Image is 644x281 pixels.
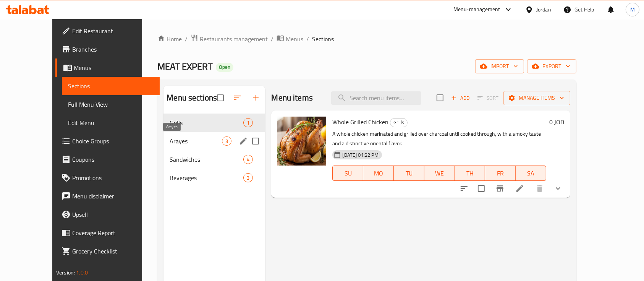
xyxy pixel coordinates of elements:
[157,34,576,44] nav: breadcrumb
[74,63,154,72] span: Menus
[163,114,265,132] div: Grills1
[475,59,524,73] button: import
[163,132,265,150] div: Arayes3edit
[55,205,160,224] a: Upsell
[448,92,472,104] button: Add
[76,268,88,278] span: 1.0.0
[455,166,485,181] button: TH
[244,156,252,163] span: 4
[491,179,509,198] button: Branch-specific-item
[515,184,524,193] a: Edit menu item
[55,22,160,40] a: Edit Restaurant
[170,155,243,164] span: Sandwiches
[455,179,473,198] button: sort-choices
[55,58,160,77] a: Menus
[167,92,217,104] h2: Menu sections
[55,40,160,58] a: Branches
[68,81,154,91] span: Sections
[238,135,249,147] button: edit
[68,118,154,127] span: Edit Menu
[306,34,309,44] li: /
[277,34,303,44] a: Menus
[339,151,382,159] span: [DATE] 01:22 PM
[244,119,252,127] span: 1
[222,138,231,145] span: 3
[397,168,421,179] span: TU
[427,168,452,179] span: WE
[243,118,253,127] div: items
[170,136,222,146] span: Arayes
[553,184,563,193] svg: Show Choices
[336,168,360,179] span: SU
[55,224,160,242] a: Coverage Report
[72,192,154,201] span: Menu disclaimer
[453,5,500,14] div: Menu-management
[55,169,160,187] a: Promotions
[170,118,243,127] span: Grills
[390,118,407,127] span: Grills
[163,169,265,187] div: Beverages3
[212,90,228,106] span: Select all sections
[424,166,455,181] button: WE
[286,34,303,44] span: Menus
[366,168,391,179] span: MO
[163,150,265,169] div: Sandwiches4
[488,168,513,179] span: FR
[473,180,489,197] span: Select to update
[510,93,564,103] span: Manage items
[630,5,635,14] span: M
[533,62,570,71] span: export
[62,77,160,95] a: Sections
[72,45,154,54] span: Branches
[200,34,268,44] span: Restaurants management
[247,89,265,107] button: Add section
[332,166,363,181] button: SU
[432,90,448,106] span: Select section
[185,34,188,44] li: /
[549,117,564,127] h6: 0 JOD
[216,63,233,72] div: Open
[390,118,408,127] div: Grills
[527,59,576,73] button: export
[277,117,326,166] img: Whole Grilled Chicken
[163,110,265,190] nav: Menu sections
[271,92,313,104] h2: Menu items
[472,92,503,104] span: Select section first
[448,92,472,104] span: Add item
[243,155,253,164] div: items
[332,129,546,148] p: A whole chicken marinated and grilled over charcoal until cooked through, with a smoky taste and ...
[394,166,424,181] button: TU
[458,168,482,179] span: TH
[62,95,160,114] a: Full Menu View
[72,228,154,237] span: Coverage Report
[271,34,273,44] li: /
[331,91,421,105] input: search
[55,187,160,205] a: Menu disclaimer
[72,247,154,256] span: Grocery Checklist
[485,166,516,181] button: FR
[55,242,160,260] a: Grocery Checklist
[157,58,213,75] span: MEAT EXPERT
[62,114,160,132] a: Edit Menu
[55,150,160,169] a: Coupons
[55,132,160,150] a: Choice Groups
[68,100,154,109] span: Full Menu View
[363,166,394,181] button: MO
[72,136,154,146] span: Choice Groups
[72,26,154,36] span: Edit Restaurant
[531,179,549,198] button: delete
[72,210,154,219] span: Upsell
[216,64,233,70] span: Open
[170,173,243,182] span: Beverages
[222,136,231,146] div: items
[536,5,551,14] div: Jordan
[56,268,75,278] span: Version:
[72,173,154,182] span: Promotions
[450,94,471,102] span: Add
[72,155,154,164] span: Coupons
[549,179,567,198] button: show more
[312,34,334,44] span: Sections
